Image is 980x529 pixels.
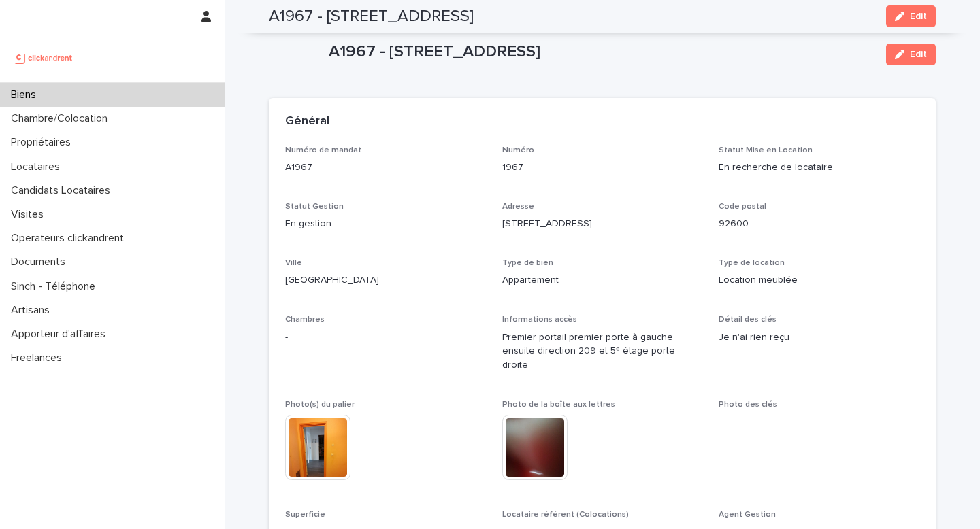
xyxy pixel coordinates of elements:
[285,315,325,324] span: Chambres
[502,400,615,409] span: Photo de la boîte aux lettres
[5,280,106,293] p: Sinch - Téléphone
[5,232,135,245] p: Operateurs clickandrent
[719,400,777,409] span: Photo des clés
[719,259,785,267] span: Type de location
[719,273,919,288] p: Location meublée
[719,203,766,211] span: Code postal
[502,217,703,231] p: [STREET_ADDRESS]
[285,511,325,519] span: Superficie
[502,160,703,175] p: 1967
[886,5,936,27] button: Edit
[502,315,577,324] span: Informations accès
[502,203,534,211] span: Adresse
[5,256,76,269] p: Documents
[285,114,329,129] h2: Général
[886,44,936,65] button: Edit
[910,12,927,21] span: Edit
[285,217,486,231] p: En gestion
[5,136,82,149] p: Propriétaires
[5,304,61,317] p: Artisans
[719,315,777,324] span: Détail des clés
[910,50,927,59] span: Edit
[11,44,77,71] img: UCB0brd3T0yccxBKYDjQ
[719,511,776,519] span: Agent Gestion
[5,112,118,125] p: Chambre/Colocation
[269,7,474,27] h2: A1967 - [STREET_ADDRESS]
[502,330,703,373] p: Premier portail premier porte à gauche ensuite direction 209 et 5ᵉ étage porte droite
[719,330,919,345] p: Je n'ai rien reçu
[5,88,47,101] p: Biens
[285,203,344,211] span: Statut Gestion
[329,42,875,62] p: A1967 - [STREET_ADDRESS]
[5,184,121,197] p: Candidats Locataires
[719,160,919,175] p: En recherche de locataire
[5,160,71,173] p: Locataires
[285,400,355,409] span: Photo(s) du palier
[285,273,486,288] p: [GEOGRAPHIC_DATA]
[5,208,54,221] p: Visites
[285,146,361,154] span: Numéro de mandat
[5,352,73,364] p: Freelances
[285,160,486,175] p: A1967
[502,259,553,267] span: Type de bien
[719,217,919,231] p: 92600
[502,511,629,519] span: Locataire référent (Colocations)
[502,273,703,288] p: Appartement
[285,259,302,267] span: Ville
[719,415,919,429] p: -
[502,146,534,154] span: Numéro
[5,328,116,341] p: Apporteur d'affaires
[719,146,813,154] span: Statut Mise en Location
[285,330,486,345] p: -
